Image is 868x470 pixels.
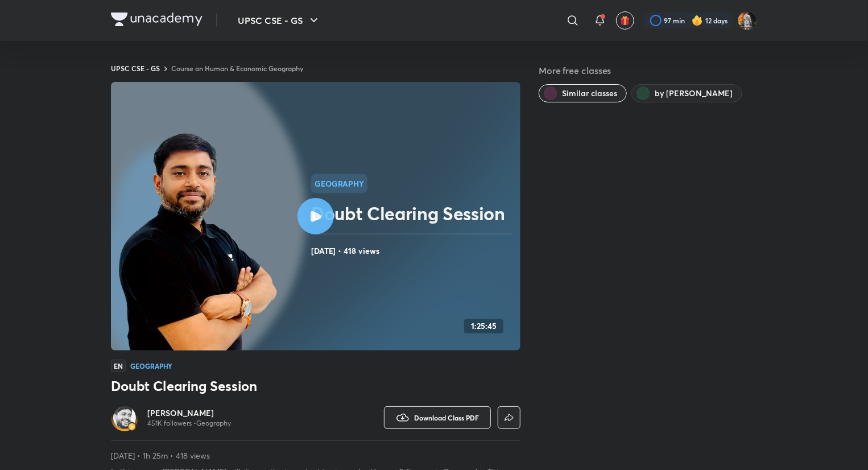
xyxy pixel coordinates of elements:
span: Similar classes [562,88,617,99]
p: [DATE] • 1h 25m • 418 views [111,450,520,461]
span: EN [111,360,126,372]
a: UPSC CSE - GS [111,64,160,73]
span: Download Class PDF [414,413,479,422]
a: Company Logo [111,13,202,29]
h3: Doubt Clearing Session [111,377,520,395]
img: badge [128,423,136,431]
img: Company Logo [111,13,202,26]
span: by Sudarshan Gurjar [655,88,733,99]
h4: Geography [130,362,172,369]
p: 451K followers • Geography [147,419,231,428]
img: Avatar [113,406,136,429]
button: avatar [616,11,634,30]
a: [PERSON_NAME] [147,407,231,419]
img: avatar [620,15,630,26]
h5: More free classes [539,64,757,77]
button: UPSC CSE - GS [231,9,328,32]
a: Course on Human & Economic Geography [171,64,303,73]
button: Similar classes [539,84,627,102]
button: by Sudarshan Gurjar [631,84,742,102]
h4: [DATE] • 418 views [311,244,516,258]
img: streak [692,15,703,26]
button: Download Class PDF [384,406,491,429]
a: Avatarbadge [111,404,138,431]
img: Prakhar Singh [738,11,757,30]
h4: 1:25:45 [471,321,497,331]
h2: Doubt Clearing Session [311,202,516,225]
